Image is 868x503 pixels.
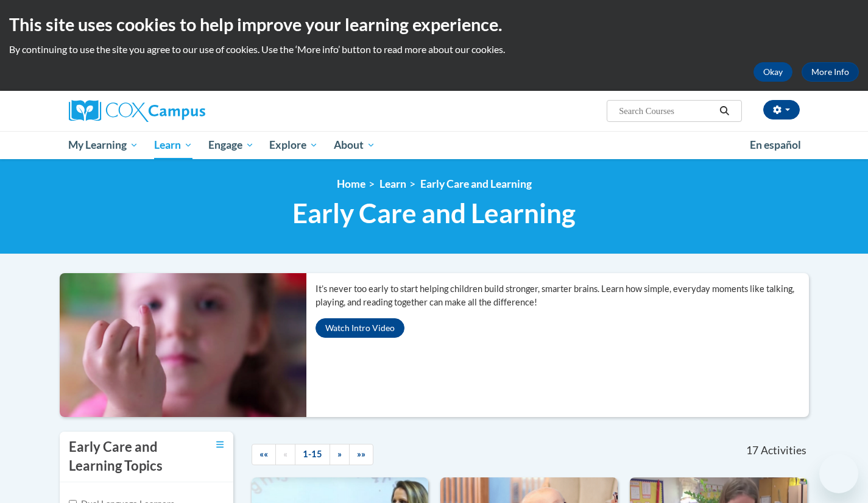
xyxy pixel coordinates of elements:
a: Engage [200,131,262,159]
div: Main menu [51,131,818,159]
span: »» [357,449,365,459]
a: Home [337,177,365,190]
h3: Early Care and Learning Topics [69,438,185,476]
img: Cox Campus [69,100,205,122]
span: «« [259,449,268,459]
span: 17 [746,444,758,457]
a: About [326,131,383,159]
a: En español [742,132,809,158]
button: Watch Intro Video [316,318,404,338]
button: Okay [753,62,792,82]
p: By continuing to use the site you agree to our use of cookies. Use the ‘More info’ button to read... [9,43,859,56]
span: Activities [761,444,806,457]
span: Early Care and Learning [292,197,576,229]
button: Account Settings [763,100,800,120]
a: Toggle collapse [216,438,224,451]
a: Learn [146,131,200,159]
a: 1-15 [295,444,330,465]
a: Explore [261,131,326,159]
a: My Learning [61,131,147,159]
a: Next [330,444,350,465]
span: My Learning [68,138,138,152]
input: Search Courses [618,104,715,118]
button: Search [715,104,733,118]
a: Early Care and Learning [420,177,532,190]
a: Begining [252,444,276,465]
span: « [283,449,288,459]
p: It’s never too early to start helping children build stronger, smarter brains. Learn how simple, ... [316,282,809,309]
span: En español [750,138,801,151]
a: Learn [379,177,406,190]
h2: This site uses cookies to help improve your learning experience. [9,12,859,37]
a: More Info [802,62,859,82]
span: Engage [208,138,254,152]
a: Previous [275,444,295,465]
a: Cox Campus [69,100,300,122]
span: » [337,449,342,459]
span: Explore [269,138,318,152]
span: About [334,138,375,152]
iframe: Button to launch messaging window [819,454,858,493]
a: End [349,444,373,465]
span: Learn [154,138,192,152]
